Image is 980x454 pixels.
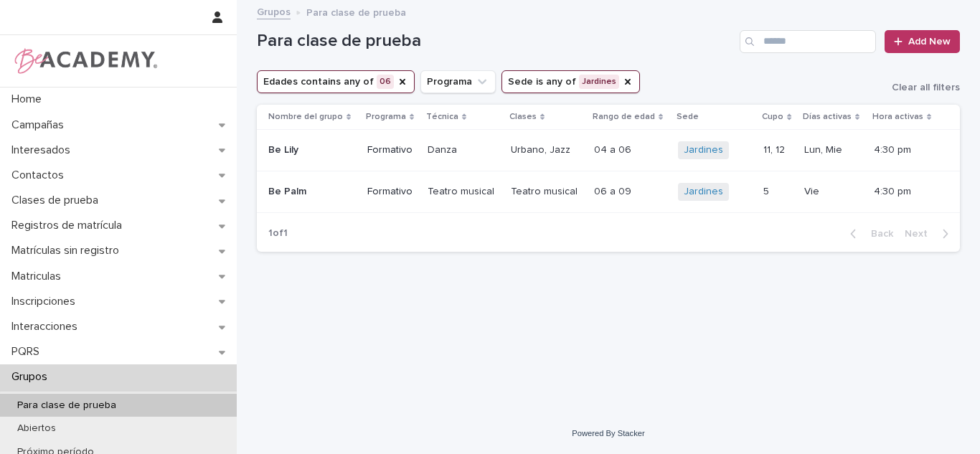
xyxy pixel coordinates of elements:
[511,144,583,156] p: Urbano, Jazz
[6,169,75,182] p: Contactos
[6,370,59,384] p: Grupos
[426,109,458,125] p: Técnica
[501,70,640,93] button: Sede
[257,3,291,19] a: Grupos
[367,186,416,198] p: Formativo
[6,345,51,359] p: PQRS
[880,82,960,93] button: Clear all filters
[862,229,893,239] span: Back
[874,144,937,156] p: 4:30 pm
[6,194,110,207] p: Clases de prueba
[803,109,852,125] p: Días activas
[6,270,72,283] p: Matriculas
[257,130,960,171] tr: Be LilyFormativoDanzaUrbano, Jazz04 a 0604 a 06 Jardines 11, 1211, 12 Lun, MieLun, Mie 4:30 pm
[839,227,899,240] button: Back
[257,70,415,93] button: Edades
[677,109,699,125] p: Sede
[804,183,822,198] p: Vie
[257,216,299,251] p: 1 of 1
[908,37,951,47] span: Add New
[509,109,537,125] p: Clases
[306,4,406,19] p: Para clase de prueba
[684,144,723,156] a: Jardines
[594,183,634,198] p: 06 a 09
[257,171,960,212] tr: Be PalmFormativoTeatro musicalTeatro musical06 a 0906 a 09 Jardines 55 VieVie 4:30 pm
[572,429,644,438] a: Powered By Stacker
[804,141,845,156] p: Lun, Mie
[684,186,723,198] a: Jardines
[874,186,937,198] p: 4:30 pm
[892,82,960,93] span: Clear all filters
[428,144,499,156] p: Danza
[11,47,159,75] img: WPrjXfSUmiLcdUfaYY4Q
[367,144,416,156] p: Formativo
[594,141,634,156] p: 04 a 06
[6,93,53,106] p: Home
[593,109,655,125] p: Rango de edad
[762,109,783,125] p: Cupo
[872,109,923,125] p: Hora activas
[366,109,406,125] p: Programa
[899,227,960,240] button: Next
[885,30,960,53] a: Add New
[428,186,499,198] p: Teatro musical
[268,144,348,156] p: Be Lily
[257,31,734,52] h1: Para clase de prueba
[6,244,131,257] p: Matrículas sin registro
[6,143,82,157] p: Interesados
[763,183,772,198] p: 5
[6,399,128,412] p: Para clase de prueba
[905,229,936,239] span: Next
[268,109,343,125] p: Nombre del grupo
[268,186,348,198] p: Be Palm
[6,422,67,435] p: Abiertos
[420,70,496,93] button: Programa
[763,141,788,156] p: 11, 12
[6,295,87,308] p: Inscripciones
[6,219,133,232] p: Registros de matrícula
[6,118,75,132] p: Campañas
[6,320,89,334] p: Interacciones
[740,30,876,53] input: Search
[511,186,583,198] p: Teatro musical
